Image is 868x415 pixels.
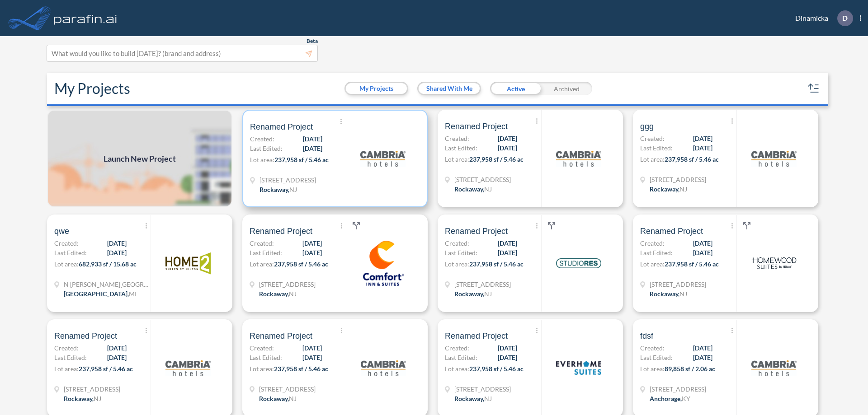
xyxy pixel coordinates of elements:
[751,345,797,391] img: logo
[640,343,665,353] span: Created:
[361,241,406,286] img: logo
[54,331,117,341] span: Renamed Project
[498,238,517,248] span: [DATE]
[303,144,322,153] span: [DATE]
[640,121,654,132] span: ggg
[64,280,150,289] span: N Wyndham Hill Dr NE
[498,134,517,143] span: [DATE]
[64,394,101,403] div: Rockaway, NJ
[650,290,679,298] span: Rockaway ,
[302,353,322,362] span: [DATE]
[346,83,407,94] button: My Projects
[469,365,524,373] span: 237,958 sf / 5.46 ac
[445,331,508,341] span: Renamed Project
[107,248,127,257] span: [DATE]
[679,290,687,298] span: NJ
[52,9,119,27] img: logo
[445,143,477,153] span: Last Edited:
[250,260,274,268] span: Lot area:
[302,343,322,353] span: [DATE]
[693,353,712,362] span: [DATE]
[445,343,469,353] span: Created:
[289,395,297,402] span: NJ
[556,345,601,391] img: logo
[693,134,712,143] span: [DATE]
[54,226,69,237] span: qwe
[250,144,283,153] span: Last Edited:
[64,395,94,402] span: Rockaway ,
[250,156,274,163] span: Lot area:
[751,136,797,181] img: logo
[640,248,673,257] span: Last Edited:
[54,260,79,268] span: Lot area:
[640,331,653,341] span: fdsf
[54,238,79,248] span: Created:
[682,395,690,402] span: KY
[250,134,274,144] span: Created:
[104,153,176,165] span: Launch New Project
[650,394,690,403] div: Anchorage, KY
[54,80,130,97] h2: My Projects
[274,365,328,373] span: 237,958 sf / 5.46 ac
[64,384,120,394] span: 321 Mt Hope Ave
[454,185,484,193] span: Rockaway ,
[782,10,861,26] div: Dinamicka
[454,289,492,298] div: Rockaway, NJ
[259,394,297,403] div: Rockaway, NJ
[165,345,211,391] img: logo
[129,290,137,298] span: MI
[250,121,313,132] span: Renamed Project
[751,241,797,286] img: logo
[107,238,127,248] span: [DATE]
[498,353,517,362] span: [DATE]
[419,83,480,94] button: Shared With Me
[650,280,706,289] span: 321 Mt Hope Ave
[679,185,687,193] span: NJ
[302,248,322,257] span: [DATE]
[445,134,469,143] span: Created:
[64,289,137,298] div: Grand Rapids, MI
[259,186,289,193] span: Rockaway ,
[250,343,274,353] span: Created:
[250,238,274,248] span: Created:
[640,365,665,373] span: Lot area:
[665,155,719,163] span: 237,958 sf / 5.46 ac
[693,343,712,353] span: [DATE]
[484,395,492,402] span: NJ
[47,110,232,207] a: Launch New Project
[307,37,318,45] span: Beta
[807,81,821,96] button: sort
[650,289,687,298] div: Rockaway, NJ
[361,345,406,391] img: logo
[650,395,682,402] span: Anchorage ,
[259,280,316,289] span: 321 Mt Hope Ave
[250,353,282,362] span: Last Edited:
[259,175,316,185] span: 321 Mt Hope Ave
[693,248,712,257] span: [DATE]
[445,121,508,132] span: Renamed Project
[250,248,282,257] span: Last Edited:
[259,395,289,402] span: Rockaway ,
[556,136,601,181] img: logo
[302,238,322,248] span: [DATE]
[54,365,79,373] span: Lot area:
[640,143,673,153] span: Last Edited:
[484,290,492,298] span: NJ
[650,184,687,194] div: Rockaway, NJ
[107,343,127,353] span: [DATE]
[640,353,673,362] span: Last Edited:
[445,353,477,362] span: Last Edited:
[454,184,492,194] div: Rockaway, NJ
[640,238,665,248] span: Created:
[259,289,297,298] div: Rockaway, NJ
[445,155,469,163] span: Lot area:
[445,226,508,237] span: Renamed Project
[640,226,703,237] span: Renamed Project
[650,384,706,394] span: 1899 Evergreen Rd
[556,241,601,286] img: logo
[665,260,719,268] span: 237,958 sf / 5.46 ac
[665,365,715,373] span: 89,858 sf / 2.06 ac
[454,290,484,298] span: Rockaway ,
[274,260,328,268] span: 237,958 sf / 5.46 ac
[541,82,592,95] div: Archived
